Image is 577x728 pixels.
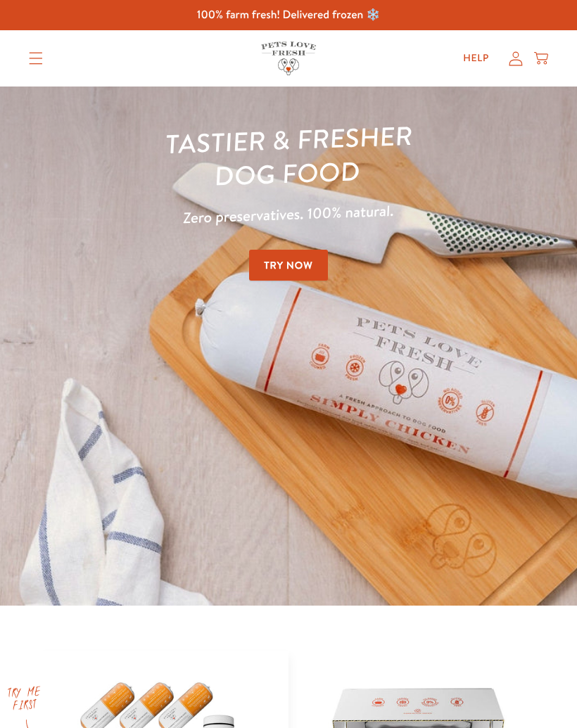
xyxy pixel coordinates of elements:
[27,114,550,200] h1: Tastier & fresher dog food
[452,44,500,72] a: Help
[249,250,328,281] a: Try Now
[18,41,54,76] summary: Translation missing: en.sections.header.menu
[28,193,549,236] p: Zero preservatives. 100% natural.
[261,41,316,75] img: Pets Love Fresh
